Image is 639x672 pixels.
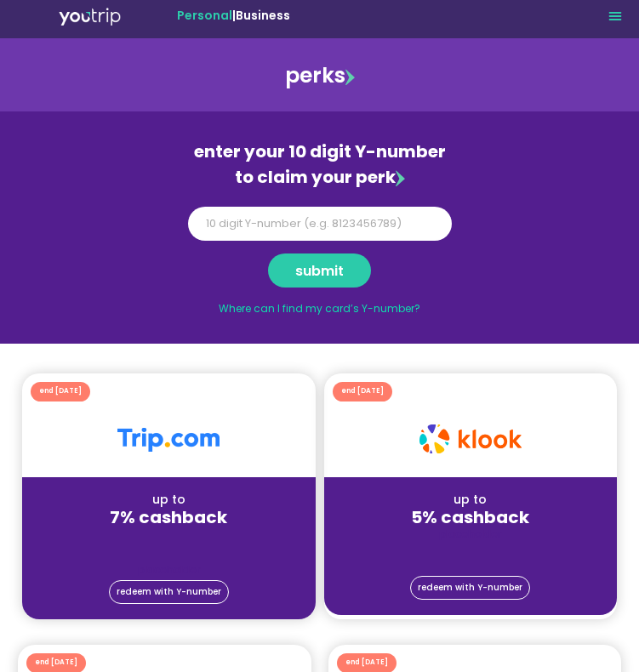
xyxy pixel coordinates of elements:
[35,657,77,669] div: end [DATE]
[188,207,452,300] form: Y Number
[39,385,82,398] div: end [DATE]
[341,385,384,398] div: end [DATE]
[605,5,625,26] div: Menu Toggle
[117,588,221,596] span: redeem with Y-number
[109,580,229,604] a: redeem with Y-number
[2,60,637,90] div: perks
[236,7,290,24] a: Business
[188,207,452,241] input: 10 digit Y-number (e.g. 8123456789)
[177,7,290,24] span: |
[410,576,530,600] a: redeem with Y-number
[268,253,371,288] button: submit
[295,267,344,275] span: submit
[22,509,316,526] div: 7% cashback
[324,509,618,526] div: 5% cashback
[219,301,420,316] a: Where can I find my card’s Y-number?
[418,584,522,592] span: redeem with Y-number
[345,657,388,669] div: end [DATE]
[188,139,452,190] div: enter your 10 digit Y-number to claim your perk
[22,561,316,578] div: placeholder
[152,491,185,508] span: up to
[324,526,618,543] div: placeholder
[324,491,618,509] div: up to
[177,7,232,24] span: Personal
